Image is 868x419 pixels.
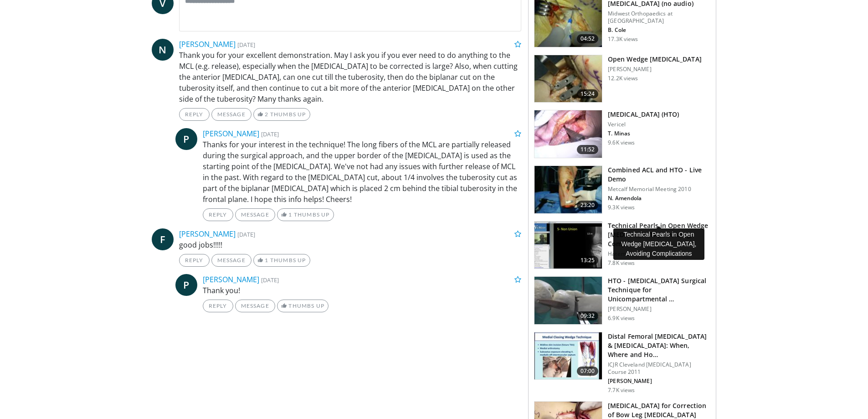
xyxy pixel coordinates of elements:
[179,254,210,267] a: Reply
[608,259,635,267] p: 7.8K views
[608,250,710,258] p: Hatem Said
[577,311,599,321] span: 09:32
[534,332,602,380] img: eolv1L8ZdYrFVOcH4xMDoxOjRrOx6N3j_2.150x105_q85_crop-smart_upscale.jpg
[613,228,704,260] div: Technical Pearls in Open Wedge [MEDICAL_DATA], Avoiding Complications
[577,145,599,154] span: 11:52
[534,276,710,325] a: 09:32 HTO - [MEDICAL_DATA] Surgical Technique for Unicompartmental … [PERSON_NAME] 6.9K views
[265,257,268,264] span: 1
[534,110,710,158] a: 11:52 [MEDICAL_DATA] (HTO) Vericel T. Minas 9.6K views
[608,110,679,119] h3: [MEDICAL_DATA] (HTO)
[577,201,599,210] span: 23:20
[534,166,602,213] img: amend_3.png.150x105_q85_crop-smart_upscale.jpg
[577,34,599,43] span: 04:52
[179,50,522,104] p: Thank you for your excellent demonstration. May I ask you if you ever need to do anything to the ...
[175,274,197,296] a: P
[608,130,679,137] p: T. Minas
[608,166,710,184] h3: Combined ACL and HTO - Live Demo
[608,186,710,193] p: Metcalf Memorial Meeting 2010
[608,139,635,146] p: 9.6K views
[237,41,255,49] small: [DATE]
[203,208,233,221] a: Reply
[577,89,599,98] span: 15:24
[608,26,710,34] p: B. Cole
[577,256,599,265] span: 13:25
[608,387,635,394] p: 7.7K views
[261,130,279,138] small: [DATE]
[608,305,710,313] p: [PERSON_NAME]
[608,55,702,64] h3: Open Wedge [MEDICAL_DATA]
[608,378,710,385] p: [PERSON_NAME]
[534,55,602,103] img: 1384587_3.png.150x105_q85_crop-smart_upscale.jpg
[211,254,252,267] a: Message
[577,367,599,376] span: 07:00
[152,228,174,250] a: F
[608,66,702,73] p: [PERSON_NAME]
[179,39,236,49] a: [PERSON_NAME]
[261,276,279,284] small: [DATE]
[608,221,710,248] h3: Technical Pearls in Open Wedge [MEDICAL_DATA], Avoiding Compl…
[203,285,522,296] p: Thank you!
[237,230,255,238] small: [DATE]
[608,276,710,304] h3: HTO - [MEDICAL_DATA] Surgical Technique for Unicompartmental …
[534,332,710,394] a: 07:00 Distal Femoral [MEDICAL_DATA] & [MEDICAL_DATA]: When, Where and Ho… ICJR Cleveland [MEDICAL...
[608,332,710,359] h3: Distal Femoral [MEDICAL_DATA] & [MEDICAL_DATA]: When, Where and Ho…
[608,121,679,128] p: Vericel
[534,55,710,103] a: 15:24 Open Wedge [MEDICAL_DATA] [PERSON_NAME] 12.2K views
[253,108,310,121] a: 2 Thumbs Up
[179,229,236,239] a: [PERSON_NAME]
[203,139,522,205] p: Thanks for your interest in the technique! The long ﬁbers of the MCL are partially released durin...
[277,208,334,221] a: 1 Thumbs Up
[203,129,259,139] a: [PERSON_NAME]
[179,239,522,250] p: good jobs!!!!!
[277,300,329,312] a: Thumbs Up
[534,221,710,269] a: 13:25 Technical Pearls in Open Wedge [MEDICAL_DATA], Avoiding Compl… Hatem Said 7.8K views
[265,111,268,118] span: 2
[179,108,210,121] a: Reply
[203,300,233,312] a: Reply
[211,108,252,121] a: Message
[608,36,638,43] p: 17.3K views
[608,315,635,322] p: 6.9K views
[534,277,602,324] img: fdf03563-5d25-453b-ab46-55074d90a061.150x105_q85_crop-smart_upscale.jpg
[534,166,710,214] a: 23:20 Combined ACL and HTO - Live Demo Metcalf Memorial Meeting 2010 N. Amendola 9.3K views
[152,39,174,61] a: N
[288,211,292,218] span: 1
[608,75,638,82] p: 12.2K views
[534,110,602,158] img: 7ab81f55-68df-4fd8-9b17-9bb6c7027dd5.150x105_q85_crop-smart_upscale.jpg
[608,361,710,376] p: ICJR Cleveland [MEDICAL_DATA] Course 2011
[203,274,259,285] a: [PERSON_NAME]
[235,300,275,312] a: Message
[253,254,310,267] a: 1 Thumbs Up
[608,204,635,211] p: 9.3K views
[608,195,710,202] p: N. Amendola
[608,10,710,25] p: Midwest Orthopaedics at [GEOGRAPHIC_DATA]
[534,222,602,269] img: oa8B-rsjN5HfbTbX4xMDoxOjB1O8AjAz.150x105_q85_crop-smart_upscale.jpg
[175,128,197,150] a: P
[235,208,275,221] a: Message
